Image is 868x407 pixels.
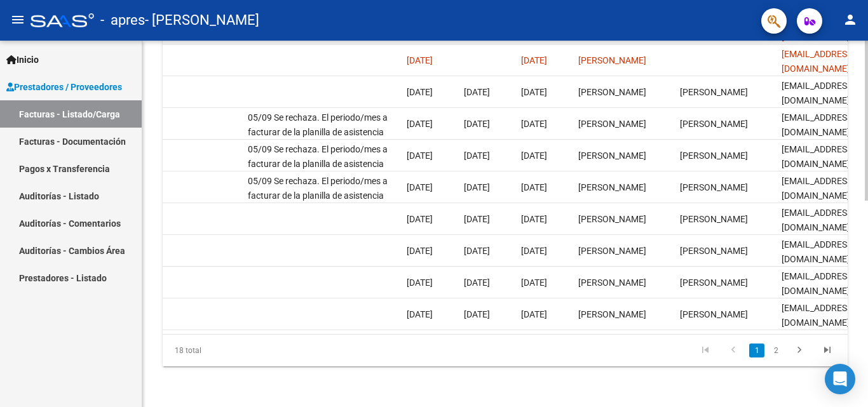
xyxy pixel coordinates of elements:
[6,53,39,67] span: Inicio
[521,182,547,192] span: [DATE]
[521,55,547,65] span: [DATE]
[578,214,646,224] span: [PERSON_NAME]
[407,246,433,256] span: [DATE]
[521,150,547,161] span: [DATE]
[163,335,297,366] div: 18 total
[782,112,855,137] span: [EMAIL_ADDRESS][DOMAIN_NAME]
[721,344,745,357] a: go to previous page
[10,12,25,27] mat-icon: menu
[578,182,646,192] span: [PERSON_NAME]
[464,87,490,97] span: [DATE]
[464,214,490,224] span: [DATE]
[407,55,433,65] span: [DATE]
[768,344,783,357] a: 2
[248,112,394,238] span: 05/09 Se rechaza. El periodo/mes a facturar de la planilla de asistencia debe ser escrito en lapi...
[6,80,122,94] span: Prestadores / Proveedores
[782,144,855,169] span: [EMAIL_ADDRESS][DOMAIN_NAME]
[787,344,811,357] a: go to next page
[578,246,646,256] span: [PERSON_NAME]
[680,214,748,224] span: [PERSON_NAME]
[680,246,748,256] span: [PERSON_NAME]
[578,277,646,288] span: [PERSON_NAME]
[521,87,547,97] span: [DATE]
[578,87,646,97] span: [PERSON_NAME]
[407,182,433,192] span: [DATE]
[100,6,145,34] span: - apres
[407,87,433,97] span: [DATE]
[407,214,433,224] span: [DATE]
[464,246,490,256] span: [DATE]
[680,87,748,97] span: [PERSON_NAME]
[407,150,433,161] span: [DATE]
[680,182,748,192] span: [PERSON_NAME]
[782,208,855,232] span: [EMAIL_ADDRESS][DOMAIN_NAME]
[248,176,394,302] span: 05/09 Se rechaza. El periodo/mes a facturar de la planilla de asistencia debe ser escrito en lapi...
[521,119,547,129] span: [DATE]
[693,344,717,357] a: go to first page
[464,119,490,129] span: [DATE]
[747,340,766,361] li: page 1
[407,309,433,319] span: [DATE]
[521,309,547,319] span: [DATE]
[145,6,259,34] span: - [PERSON_NAME]
[680,309,748,319] span: [PERSON_NAME]
[578,309,646,319] span: [PERSON_NAME]
[578,119,646,129] span: [PERSON_NAME]
[825,364,855,394] div: Open Intercom Messenger
[815,344,839,357] a: go to last page
[843,12,858,27] mat-icon: person
[521,214,547,224] span: [DATE]
[521,277,547,288] span: [DATE]
[782,49,855,74] span: [EMAIL_ADDRESS][DOMAIN_NAME]
[578,150,646,161] span: [PERSON_NAME]
[407,277,433,288] span: [DATE]
[782,239,855,264] span: [EMAIL_ADDRESS][DOMAIN_NAME]
[578,55,646,65] span: [PERSON_NAME]
[680,277,748,288] span: [PERSON_NAME]
[680,150,748,161] span: [PERSON_NAME]
[680,119,748,129] span: [PERSON_NAME]
[248,144,394,270] span: 05/09 Se rechaza. El periodo/mes a facturar de la planilla de asistencia debe ser escrito en lapi...
[782,303,855,328] span: [EMAIL_ADDRESS][DOMAIN_NAME]
[464,150,490,161] span: [DATE]
[782,81,855,105] span: [EMAIL_ADDRESS][DOMAIN_NAME]
[464,182,490,192] span: [DATE]
[464,277,490,288] span: [DATE]
[749,344,764,357] a: 1
[782,176,855,201] span: [EMAIL_ADDRESS][DOMAIN_NAME]
[407,119,433,129] span: [DATE]
[766,340,785,361] li: page 2
[782,271,855,296] span: [EMAIL_ADDRESS][DOMAIN_NAME]
[464,309,490,319] span: [DATE]
[521,246,547,256] span: [DATE]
